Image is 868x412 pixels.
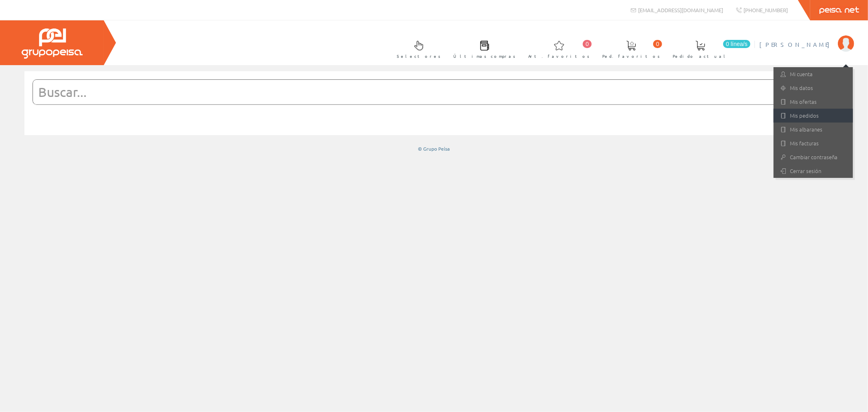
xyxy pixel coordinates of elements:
a: Mis pedidos [774,109,853,123]
a: Selectores [389,34,445,64]
img: Grupo Peisa [22,28,83,59]
a: Últimas compras [445,34,520,64]
span: Ped. favoritos [602,52,660,60]
span: [EMAIL_ADDRESS][DOMAIN_NAME] [638,7,724,13]
span: Últimas compras [453,52,516,60]
span: 0 línea/s [723,40,750,48]
input: Buscar... [33,80,815,104]
span: Art. favoritos [528,52,590,60]
a: [PERSON_NAME] [759,34,854,42]
a: Cerrar sesión [774,164,853,178]
a: Mis ofertas [774,95,853,109]
span: [PERSON_NAME] [759,40,834,48]
div: © Grupo Peisa [24,145,844,152]
span: [PHONE_NUMBER] [743,7,788,13]
span: Selectores [397,52,441,60]
a: Mis albaranes [774,123,853,136]
a: Mis datos [774,81,853,95]
a: Mis facturas [774,136,853,150]
a: Cambiar contraseña [774,150,853,164]
span: 0 [583,40,592,48]
span: 0 [653,40,662,48]
a: Mi cuenta [774,67,853,81]
span: Pedido actual [673,52,728,60]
